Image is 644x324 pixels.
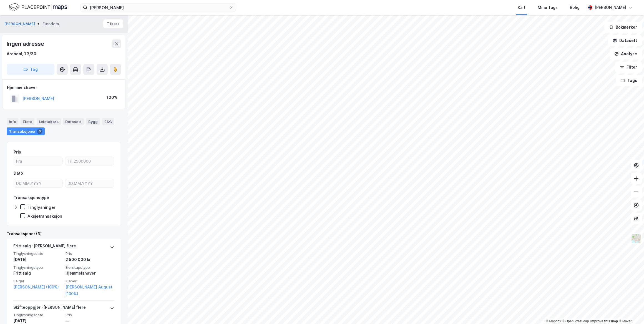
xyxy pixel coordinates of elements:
iframe: Chat Widget [616,297,644,324]
div: Dato [14,170,23,177]
div: Bolig [570,4,580,11]
button: Analyse [610,48,642,59]
a: [PERSON_NAME] August (100%) [66,284,114,297]
button: Bokmerker [604,22,642,33]
div: Transaksjonstype [14,194,49,201]
div: Tinglysninger [27,205,56,210]
div: [PERSON_NAME] [595,4,626,11]
input: DD.MM.YYYY [14,179,62,187]
div: Eiere [21,118,34,125]
a: OpenStreetMap [562,319,589,323]
div: Ingen adresse [7,39,45,48]
div: Eiendom [42,21,59,27]
input: DD.MM.YYYY [65,179,114,187]
span: Eierskapstype [66,265,114,270]
div: Kart [518,4,525,11]
div: Leietakere [37,118,61,125]
button: [PERSON_NAME] [4,21,36,27]
span: Pris [66,313,114,317]
div: [DATE] [13,256,62,263]
img: logo.f888ab2527a4732fd821a326f86c7f29.svg [9,2,67,12]
div: Arendal, 73/30 [7,51,36,57]
button: Tags [616,75,642,86]
div: Datasett [63,118,84,125]
div: Mine Tags [538,4,558,11]
span: Tinglysningsdato [13,251,62,256]
div: Bygg [86,118,100,125]
span: Tinglysningstype [13,265,62,270]
input: Fra [14,157,62,165]
a: Mapbox [546,319,561,323]
input: Til 2500000 [65,157,114,165]
img: Z [631,233,642,244]
div: Hjemmelshaver [66,270,114,277]
span: Pris [66,251,114,256]
div: ESG [102,118,114,125]
div: Fritt salg - [PERSON_NAME] flere [13,243,76,252]
a: Improve this map [590,319,618,323]
div: Transaksjoner [7,127,45,135]
div: Info [7,118,18,125]
div: 2 500 000 kr [66,256,114,263]
div: Transaksjoner (3) [7,230,121,237]
div: Hjemmelshaver [7,84,121,91]
div: Skifteoppgjør - [PERSON_NAME] flere [13,304,86,313]
button: Tilbake [103,19,123,28]
span: Kjøper [66,279,114,283]
button: Tag [7,64,54,75]
div: 3 [37,129,42,134]
span: Tinglysningsdato [13,313,62,317]
button: Datasett [608,35,642,46]
input: Søk på adresse, matrikkel, gårdeiere, leietakere eller personer [87,3,229,12]
a: [PERSON_NAME] (100%) [13,284,62,290]
div: Aksjetransaksjon [27,214,62,219]
div: Kontrollprogram for chat [616,297,644,324]
button: Filter [615,62,642,73]
div: Pris [14,149,21,155]
div: Fritt salg [13,270,62,277]
span: Selger [13,279,62,283]
div: 100% [107,94,117,101]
